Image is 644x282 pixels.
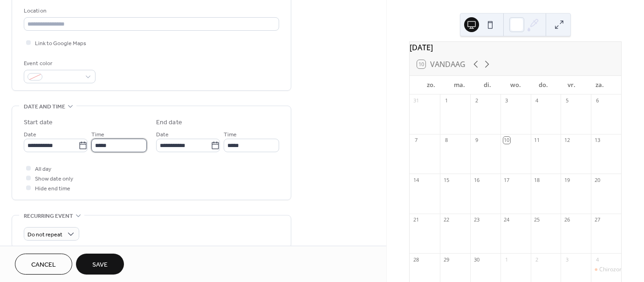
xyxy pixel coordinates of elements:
[443,97,450,104] div: 1
[563,256,570,263] div: 3
[31,260,56,270] span: Cancel
[534,256,541,263] div: 2
[412,176,419,183] div: 14
[563,137,570,144] div: 12
[24,59,94,68] div: Event color
[443,256,450,263] div: 29
[35,164,51,174] span: All day
[563,97,570,104] div: 5
[412,256,419,263] div: 28
[35,39,86,48] span: Link to Google Maps
[15,254,72,275] button: Cancel
[473,137,480,144] div: 9
[76,254,124,275] button: Save
[443,137,450,144] div: 8
[224,130,237,140] span: Time
[443,176,450,183] div: 15
[27,229,62,240] span: Do not repeat
[35,184,70,194] span: Hide end time
[599,266,632,274] div: Chirozondag
[412,97,419,104] div: 31
[563,176,570,183] div: 19
[473,256,480,263] div: 30
[529,76,557,94] div: do.
[24,102,65,112] span: Date and time
[534,97,541,104] div: 4
[24,6,277,16] div: Location
[473,76,501,94] div: di.
[473,97,480,104] div: 2
[503,176,510,183] div: 17
[594,97,601,104] div: 6
[412,216,419,223] div: 21
[156,130,169,140] span: Date
[557,76,585,94] div: vr.
[591,266,621,274] div: Chirozondag
[501,76,529,94] div: wo.
[586,76,614,94] div: za.
[594,256,601,263] div: 4
[594,137,601,144] div: 13
[503,137,510,144] div: 10
[534,216,541,223] div: 25
[503,256,510,263] div: 1
[35,174,73,184] span: Show date only
[24,211,73,221] span: Recurring event
[443,216,450,223] div: 22
[534,176,541,183] div: 18
[156,118,182,128] div: End date
[24,118,53,128] div: Start date
[445,76,473,94] div: ma.
[594,176,601,183] div: 20
[503,97,510,104] div: 3
[534,137,541,144] div: 11
[91,130,104,140] span: Time
[24,130,36,140] span: Date
[563,216,570,223] div: 26
[473,216,480,223] div: 23
[412,137,419,144] div: 7
[410,42,621,53] div: [DATE]
[473,176,480,183] div: 16
[503,216,510,223] div: 24
[594,216,601,223] div: 27
[417,76,445,94] div: zo.
[92,260,108,270] span: Save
